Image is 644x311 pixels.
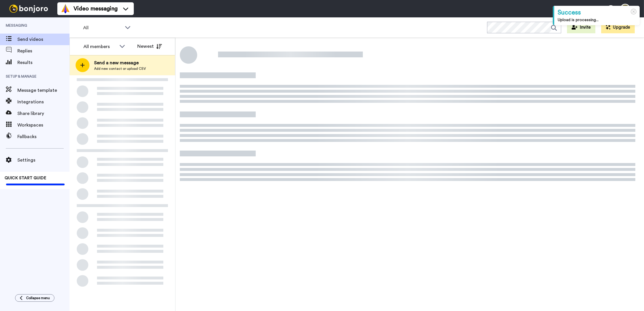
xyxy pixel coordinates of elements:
span: Replies [17,47,69,54]
span: Integrations [17,98,69,105]
span: Workspaces [17,122,69,129]
img: bj-logo-header-white.svg [7,5,50,13]
span: Fallbacks [17,133,69,140]
div: Upload is processing... [558,17,636,23]
img: vm-color.svg [61,4,70,13]
span: Add new contact or upload CSV [94,66,146,71]
button: Upgrade [601,22,635,33]
button: Invite [567,22,595,33]
div: All members [83,43,116,50]
span: Collapse menu [26,296,50,300]
span: Message template [17,87,69,94]
span: Send videos [17,36,69,43]
span: Video messaging [74,5,118,13]
span: All [83,24,122,31]
span: Settings [17,157,69,164]
span: Results [17,59,69,66]
span: QUICK START GUIDE [5,176,46,180]
div: Success [558,8,636,17]
button: Collapse menu [15,294,54,302]
span: Share library [17,110,69,117]
button: Newest [133,41,166,52]
span: Send a new message [94,59,146,66]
